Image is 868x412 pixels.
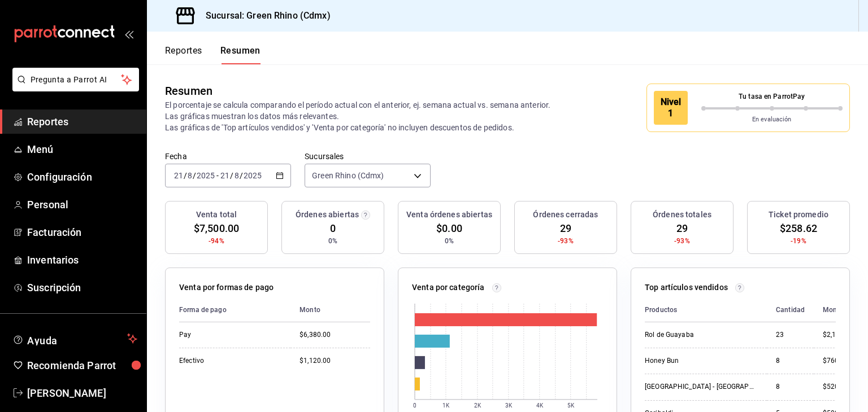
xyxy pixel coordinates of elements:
button: Resumen [220,45,261,64]
div: 8 [776,356,805,366]
input: -- [173,171,184,180]
span: / [193,171,196,180]
h3: Sucursal: Green Rhino (Cdmx) [197,9,331,23]
span: Personal [27,197,137,212]
span: Suscripción [27,280,137,295]
input: ---- [243,171,262,180]
span: Ayuda [27,332,123,345]
span: $258.62 [780,221,817,236]
div: 8 [776,382,805,392]
div: $6,380.00 [300,330,370,340]
div: [GEOGRAPHIC_DATA] - [GEOGRAPHIC_DATA] [645,382,758,392]
span: Pregunta a Parrot AI [31,74,121,86]
span: 0 [330,221,336,236]
span: -94% [209,236,224,246]
text: 2K [474,402,481,409]
span: / [240,171,243,180]
text: 4K [536,402,544,409]
text: 5K [567,402,575,409]
span: 0% [328,236,337,246]
th: Productos [645,298,767,322]
span: Green Rhino (Cdmx) [312,170,384,181]
div: $1,120.00 [300,356,370,366]
span: -93% [674,236,690,246]
span: Reportes [27,114,137,129]
span: 29 [560,221,571,236]
span: Menú [27,142,137,157]
a: Pregunta a Parrot AI [8,82,139,94]
span: Inventarios [27,252,137,268]
p: En evaluación [701,115,843,125]
h3: Ticket promedio [769,209,828,221]
div: $520.00 [823,382,854,392]
h3: Órdenes abiertas [296,209,359,221]
div: Pay [179,330,281,340]
input: -- [234,171,240,180]
p: Venta por categoría [412,282,485,293]
th: Forma de pago [179,298,290,322]
span: $0.00 [436,221,462,236]
h3: Órdenes totales [653,209,711,221]
div: $2,185.00 [823,330,854,340]
div: Resumen [165,82,212,99]
th: Monto [814,298,854,322]
span: -93% [558,236,574,246]
div: Rol de Guayaba [645,330,758,340]
text: 1K [442,402,450,409]
span: -19% [791,236,806,246]
label: Fecha [165,152,291,160]
p: Venta por formas de pago [179,282,274,293]
span: Facturación [27,225,137,240]
button: open_drawer_menu [124,29,133,38]
span: Configuración [27,169,137,185]
text: 0 [413,402,416,409]
div: Honey Bun [645,356,758,366]
text: 3K [505,402,513,409]
button: Reportes [165,45,202,64]
span: [PERSON_NAME] [27,385,137,401]
span: 29 [676,221,688,236]
p: Tu tasa en ParrotPay [701,91,843,102]
span: $7,500.00 [194,221,239,236]
input: -- [220,171,230,180]
div: 23 [776,330,805,340]
div: $760.00 [823,356,854,366]
span: / [184,171,187,180]
span: 0% [445,236,454,246]
label: Sucursales [305,152,431,160]
h3: Venta órdenes abiertas [406,209,492,221]
div: Efectivo [179,356,281,366]
button: Pregunta a Parrot AI [12,68,139,91]
span: - [216,171,219,180]
input: ---- [196,171,215,180]
p: El porcentaje se calcula comparando el período actual con el anterior, ej. semana actual vs. sema... [165,99,565,133]
div: Nivel 1 [654,91,688,125]
div: navigation tabs [165,45,261,64]
h3: Venta total [196,209,237,221]
span: / [230,171,233,180]
h3: Órdenes cerradas [533,209,598,221]
input: -- [187,171,193,180]
th: Monto [290,298,370,322]
p: Top artículos vendidos [645,282,728,293]
th: Cantidad [767,298,814,322]
span: Recomienda Parrot [27,358,137,373]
